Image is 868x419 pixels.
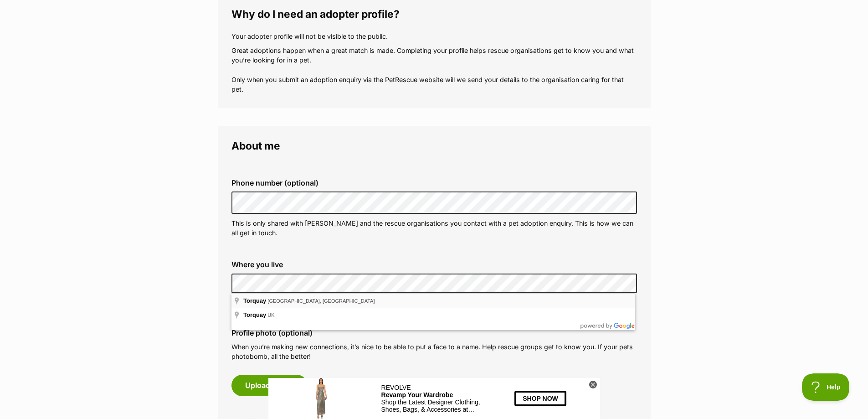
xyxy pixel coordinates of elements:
[231,8,637,20] legend: Why do I need an adopter profile?
[231,218,637,238] p: This is only shared with [PERSON_NAME] and the rescue organisations you contact with a pet adopti...
[267,298,375,304] span: [GEOGRAPHIC_DATA], [GEOGRAPHIC_DATA]
[243,297,266,304] span: Torquay
[231,31,637,41] p: Your adopter profile will not be visible to the public.
[243,311,266,318] span: Torquay
[246,13,298,28] button: SHOP NOW
[231,329,637,337] label: Profile photo (optional)
[231,46,637,94] p: Great adoptions happen when a great match is made. Completing your profile helps rescue organisat...
[231,140,637,152] legend: About me
[231,375,308,396] button: Upload image
[113,21,219,35] div: Shop the Latest Designer Clothing, Shoes, Bags, & Accessories at REVOLVE
[113,13,219,21] div: Revamp Your Wardrobe
[267,312,274,318] span: UK
[231,260,637,269] label: Where you live
[231,342,637,362] p: When you’re making new connections, it’s nice to be able to put a face to a name. Help rescue gro...
[802,373,850,401] iframe: Help Scout Beacon - Open
[113,6,219,13] div: REVOLVE
[231,179,637,187] label: Phone number (optional)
